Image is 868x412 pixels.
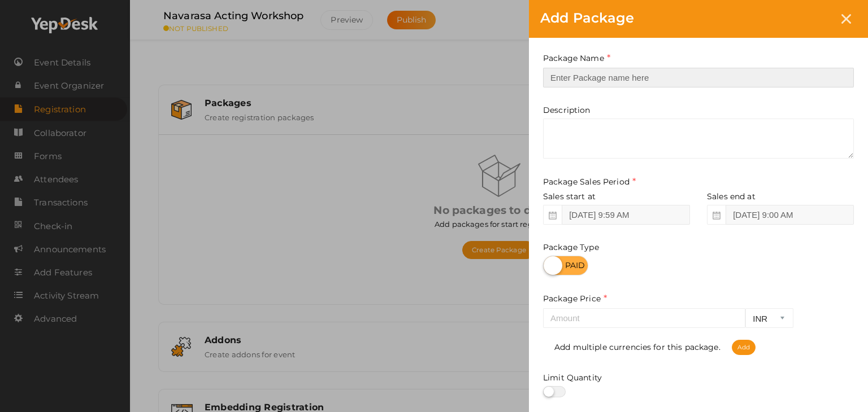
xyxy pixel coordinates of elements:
[543,242,599,253] label: Package Type
[543,372,602,383] label: Limit Quantity
[732,340,756,355] span: Add
[707,191,756,202] label: Sales end at
[543,104,591,116] label: Description
[543,176,636,189] label: Package Sales Period
[543,191,596,202] label: Sales start at
[543,308,745,328] input: Amount
[543,52,610,65] label: Package Name
[543,292,607,305] label: Package Price
[554,342,756,352] span: Add multiple currencies for this package.
[543,68,854,87] input: Enter Package name here
[540,10,635,26] span: Add Package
